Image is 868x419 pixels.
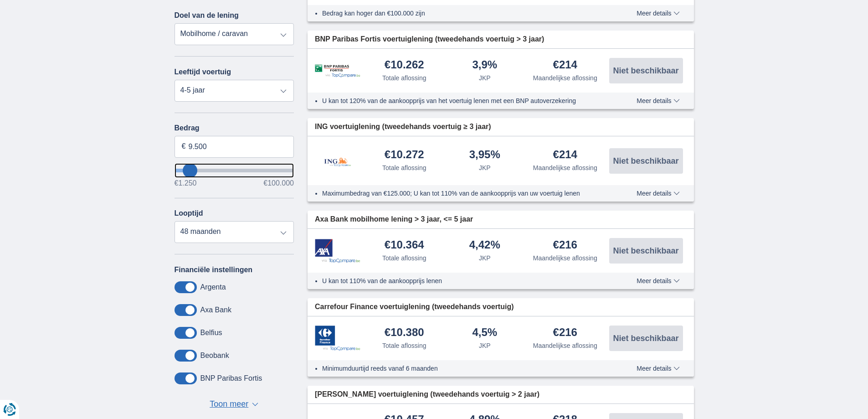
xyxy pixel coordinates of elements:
[175,124,294,132] label: Bedrag
[637,278,679,284] span: Meer details
[609,148,683,174] button: Niet beschikbaar
[315,64,360,78] img: product.pl.alt BNP Paribas Fortis
[637,98,679,104] span: Meer details
[315,326,360,351] img: product.pl.alt Carrefour Finance
[553,59,577,72] div: €214
[533,341,597,350] div: Maandelijkse aflossing
[613,247,678,255] span: Niet beschikbaar
[553,149,577,161] div: €214
[385,59,424,72] div: €10.262
[469,149,500,161] div: 3,95%
[609,326,683,351] button: Niet beschikbaar
[630,365,686,372] button: Meer details
[637,190,679,197] span: Meer details
[533,253,597,263] div: Maandelijkse aflossing
[479,341,491,350] div: JKP
[472,59,497,72] div: 3,9%
[613,334,678,342] span: Niet beschikbaar
[479,253,491,263] div: JKP
[382,73,426,83] div: Totale aflossing
[200,352,229,360] label: Beobank
[322,189,603,198] li: Maximumbedrag van €125.000; U kan tot 110% van de aankoopprijs van uw voertuig lenen
[637,10,679,16] span: Meer details
[175,266,253,274] label: Financiële instellingen
[630,10,686,17] button: Meer details
[322,96,603,105] li: U kan tot 120% van de aankoopprijs van het voertuig lenen met een BNP autoverzekering
[315,214,473,225] span: Axa Bank mobilhome lening > 3 jaar, <= 5 jaar
[382,341,426,350] div: Totale aflossing
[207,398,261,411] button: Toon meer ▼
[472,327,497,339] div: 4,5%
[630,97,686,104] button: Meer details
[200,283,226,291] label: Argenta
[200,306,231,314] label: Axa Bank
[385,149,424,161] div: €10.272
[315,34,544,45] span: BNP Paribas Fortis voertuiglening (tweedehands voertuig > 3 jaar)
[609,238,683,264] button: Niet beschikbaar
[175,169,294,172] input: wantToBorrow
[479,163,491,172] div: JKP
[479,73,491,83] div: JKP
[382,163,426,172] div: Totale aflossing
[252,403,258,406] span: ▼
[315,389,539,400] span: [PERSON_NAME] voertuiglening (tweedehands voertuig > 2 jaar)
[210,398,248,410] span: Toon meer
[630,190,686,197] button: Meer details
[533,73,597,83] div: Maandelijkse aflossing
[637,365,679,372] span: Meer details
[385,239,424,252] div: €10.364
[315,145,360,176] img: product.pl.alt ING
[385,327,424,339] div: €10.380
[613,67,678,75] span: Niet beschikbaar
[315,302,514,312] span: Carrefour Finance voertuiglening (tweedehands voertuig)
[322,9,603,18] li: Bedrag kan hoger dan €100.000 zijn
[533,163,597,172] div: Maandelijkse aflossing
[553,239,577,252] div: €216
[200,329,222,337] label: Belfius
[175,180,197,187] span: €1.250
[469,239,500,252] div: 4,42%
[322,364,603,373] li: Minimumduurtijd reeds vanaf 6 maanden
[613,157,678,165] span: Niet beschikbaar
[315,122,491,132] span: ING voertuiglening (tweedehands voertuig ≥ 3 jaar)
[175,68,231,76] label: Leeftijd voertuig
[182,141,186,152] span: €
[553,327,577,339] div: €216
[200,374,262,383] label: BNP Paribas Fortis
[382,253,426,263] div: Totale aflossing
[175,11,239,20] label: Doel van de lening
[263,180,294,187] span: €100.000
[609,58,683,83] button: Niet beschikbaar
[315,239,360,263] img: product.pl.alt Axa Bank
[630,277,686,285] button: Meer details
[322,276,603,285] li: U kan tot 110% van de aankoopprijs lenen
[175,209,203,217] label: Looptijd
